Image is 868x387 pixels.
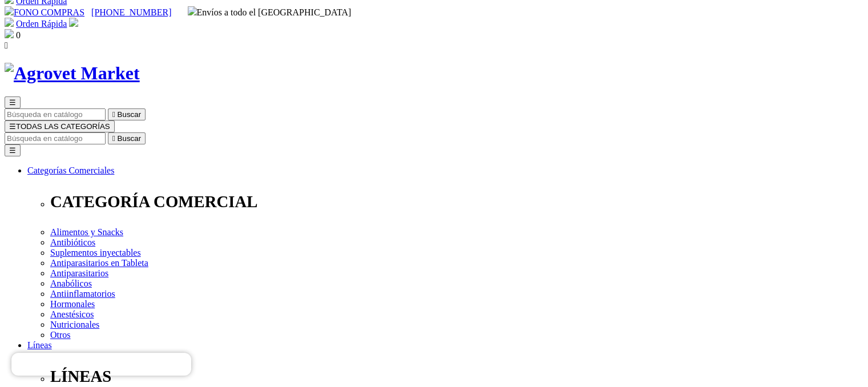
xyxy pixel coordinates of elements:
[11,353,191,376] iframe: Brevo live chat
[112,134,115,143] i: 
[50,330,71,340] a: Otros
[50,192,863,211] p: CATEGORÍA COMERCIAL
[5,120,115,132] button: ☰TODAS LAS CATEGORÍAS
[5,63,140,84] img: Agrovet Market
[5,18,14,27] img: shopping-cart.svg
[188,7,352,17] span: Envíos a todo el [GEOGRAPHIC_DATA]
[50,279,92,288] a: Anabólicos
[50,248,141,257] a: Suplementos inyectables
[16,30,21,40] span: 0
[118,110,141,119] span: Buscar
[188,6,197,15] img: delivery-truck.svg
[16,19,67,29] a: Orden Rápida
[91,7,171,17] a: [PHONE_NUMBER]
[118,134,141,143] span: Buscar
[5,6,14,15] img: phone.svg
[5,132,106,144] input: Buscar
[69,19,78,29] a: Acceda a su cuenta de cliente
[50,367,863,386] p: LÍNEAS
[5,96,21,108] button: ☰
[50,289,115,299] a: Antiinflamatorios
[5,144,21,156] button: ☰
[50,309,94,319] a: Anestésicos
[5,108,106,120] input: Buscar
[50,268,108,278] a: Antiparasitarios
[108,108,146,120] button:  Buscar
[108,132,146,144] button:  Buscar
[5,41,8,50] i: 
[9,122,16,131] span: ☰
[50,258,148,268] a: Antiparasitarios en Tableta
[69,18,78,27] img: user.svg
[50,320,99,329] a: Nutricionales
[27,340,52,350] a: Líneas
[50,299,95,309] a: Hormonales
[50,227,123,237] a: Alimentos y Snacks
[9,98,16,107] span: ☰
[50,237,95,247] a: Antibióticos
[112,110,115,119] i: 
[5,29,14,38] img: shopping-bag.svg
[5,7,84,17] a: FONO COMPRAS
[27,166,114,175] a: Categorías Comerciales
